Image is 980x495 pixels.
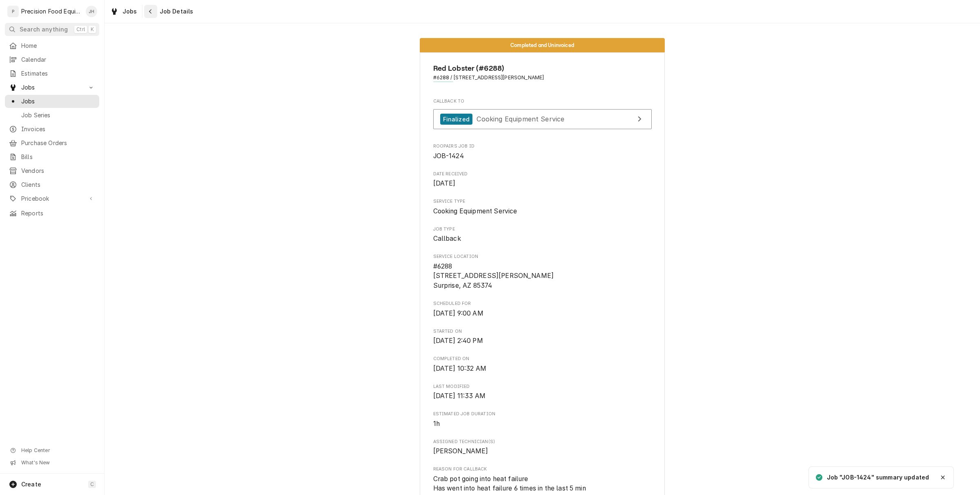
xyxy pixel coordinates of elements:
[5,123,99,136] a: Invoices
[86,6,97,17] div: Jason Hertel's Avatar
[433,364,652,374] span: Completed On
[21,7,81,16] div: Precision Food Equipment LLC
[433,300,652,307] span: Scheduled For
[433,98,652,105] span: Callback To
[5,137,99,150] a: Purchase Orders
[433,336,652,346] span: Started On
[5,207,99,220] a: Reports
[433,466,652,493] div: Reason For Callback
[433,98,652,133] div: Callback To
[433,337,483,345] span: [DATE] 2:40 PM
[157,7,194,16] span: Job Details
[86,6,97,17] div: JH
[433,253,652,260] span: Service Location
[433,74,652,81] span: Address
[433,447,488,455] span: [PERSON_NAME]
[433,207,517,215] span: Cooking Equipment Service
[21,209,95,217] span: Reports
[433,328,652,335] span: Started On
[21,181,95,189] span: Clients
[122,7,137,16] span: Jobs
[433,151,652,161] span: Roopairs Job ID
[510,43,574,48] span: Completed and Uninvoiced
[76,26,85,33] span: Ctrl
[21,195,83,203] span: Pricebook
[21,111,95,119] span: Job Series
[21,56,95,64] span: Calendar
[5,192,99,205] a: Go to Pricebook
[21,69,95,78] span: Estimates
[433,179,456,187] span: [DATE]
[144,5,157,18] button: Navigate back
[433,365,486,372] span: [DATE] 10:32 AM
[5,81,99,94] a: Go to Jobs
[827,473,930,482] div: Job "JOB-1424" summary updated
[433,420,440,428] span: 1h
[433,226,652,233] span: Job Type
[433,262,554,289] span: #6288 [STREET_ADDRESS][PERSON_NAME] Surprise, AZ 85374
[433,198,652,205] span: Service Type
[433,152,464,160] span: JOB-1424
[5,445,99,456] a: Go to Help Center
[433,439,652,456] div: Assigned Technician(s)
[433,383,652,401] div: Last Modified
[433,171,652,188] div: Date Received
[21,125,95,133] span: Invoices
[433,411,652,428] div: Estimated Job Duration
[21,447,94,454] span: Help Center
[91,26,94,33] span: K
[433,235,461,242] span: Callback
[420,38,665,52] div: Status
[433,309,483,317] span: [DATE] 9:00 AM
[5,39,99,52] a: Home
[5,109,99,122] a: Job Series
[433,309,652,318] span: Scheduled For
[433,446,652,456] span: Assigned Technician(s)
[433,234,652,244] span: Job Type
[433,253,652,290] div: Service Location
[90,481,94,488] span: C
[21,42,95,50] span: Home
[440,114,472,125] div: Finalized
[21,139,95,147] span: Purchase Orders
[433,391,652,401] span: Last Modified
[21,459,94,466] span: What's New
[433,143,652,161] div: Roopairs Job ID
[433,109,652,129] a: View Job
[5,95,99,108] a: Jobs
[5,23,99,36] button: Search anythingCtrlK
[433,383,652,390] span: Last Modified
[21,153,95,161] span: Bills
[433,300,652,318] div: Scheduled For
[433,356,652,373] div: Completed On
[5,67,99,80] a: Estimates
[433,419,652,429] span: Estimated Job Duration
[21,83,83,92] span: Jobs
[5,178,99,191] a: Clients
[107,5,140,18] a: Jobs
[433,474,652,493] span: Reason For Callback
[433,356,652,362] span: Completed On
[20,25,68,34] span: Search anything
[433,198,652,216] div: Service Type
[433,143,652,150] span: Roopairs Job ID
[433,411,652,417] span: Estimated Job Duration
[21,97,95,105] span: Jobs
[5,164,99,177] a: Vendors
[433,392,486,400] span: [DATE] 11:33 AM
[7,6,19,17] div: P
[433,475,586,493] span: Crab pot going into heat failure Has went into heat failure 6 times in the last 5 min
[5,150,99,164] a: Bills
[433,171,652,177] span: Date Received
[433,466,652,473] span: Reason For Callback
[433,63,652,74] span: Name
[21,481,41,488] span: Create
[433,328,652,346] div: Started On
[21,167,95,175] span: Vendors
[433,63,652,88] div: Client Information
[433,439,652,445] span: Assigned Technician(s)
[477,115,564,123] span: Cooking Equipment Service
[5,457,99,468] a: Go to What's New
[433,226,652,244] div: Job Type
[5,53,99,66] a: Calendar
